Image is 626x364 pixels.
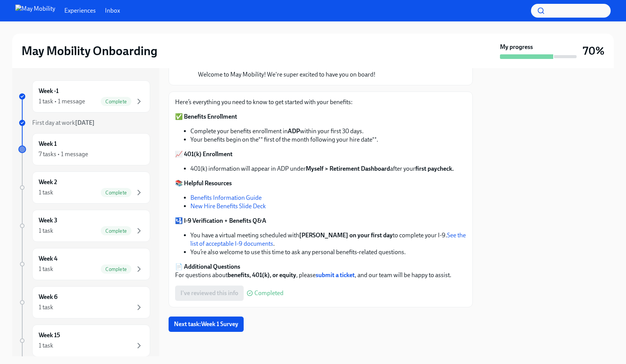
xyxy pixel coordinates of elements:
[500,43,533,51] strong: My progress
[190,248,466,256] li: You’re also welcome to use this time to ask any personal benefits-related questions.
[64,7,96,15] a: Experiences
[15,5,55,17] img: May Mobility
[228,271,296,279] strong: benefits, 401(k), or equity
[39,341,53,350] div: 1 task
[174,320,238,328] span: Next task : Week 1 Survey
[288,127,300,135] strong: ADP
[175,113,237,120] strong: ✅ Benefits Enrollment
[101,99,131,104] span: Complete
[39,331,60,340] h6: Week 15
[39,87,59,95] h6: Week -1
[39,303,53,312] div: 1 task
[39,293,57,301] h6: Week 6
[39,97,85,106] div: 1 task • 1 message
[190,231,466,248] li: You have a virtual meeting scheduled with to complete your I-9. .
[190,135,466,144] li: Your benefits begin on the** first of the month following your hire date**.
[175,263,240,270] strong: 📄 Additional Questions
[18,248,150,280] a: Week 41 taskComplete
[39,140,57,148] h6: Week 1
[175,263,466,279] p: For questions about , please , and our team will be happy to assist.
[175,180,232,187] strong: 📚 Helpful Resources
[190,165,466,173] li: 401(k) information will appear in ADP under after your
[190,194,262,201] a: Benefits Information Guide
[39,227,53,235] div: 1 task
[75,119,95,126] strong: [DATE]
[175,217,266,224] strong: 🛂 I-9 Verification + Benefits Q&A
[18,210,150,242] a: Week 31 taskComplete
[101,228,131,234] span: Complete
[39,265,53,273] div: 1 task
[18,80,150,113] a: Week -11 task • 1 messageComplete
[32,119,95,126] span: First day at work
[254,290,284,296] span: Completed
[415,165,454,172] strong: first paycheck.
[18,119,150,127] a: First day at work[DATE]
[18,325,150,357] a: Week 151 task
[105,7,120,15] a: Inbox
[18,133,150,165] a: Week 17 tasks • 1 message
[175,150,233,158] strong: 📈 401(k) Enrollment
[21,43,157,59] h2: May Mobility Onboarding
[39,255,57,263] h6: Week 4
[316,271,355,279] a: submit a ticket
[101,190,131,196] span: Complete
[299,232,393,239] strong: [PERSON_NAME] on your first day
[39,216,57,225] h6: Week 3
[306,165,390,172] strong: Myself > Retirement Dashboard
[198,70,375,79] p: Welcome to May Mobility! We're super excited to have you on board!
[175,98,466,106] p: Here’s everything you need to know to get started with your benefits:
[190,127,466,135] li: Complete your benefits enrollment in within your first 30 days.
[39,188,53,197] div: 1 task
[39,178,57,186] h6: Week 2
[190,202,266,210] a: New Hire Benefits Slide Deck
[39,150,88,158] div: 7 tasks • 1 message
[583,44,605,58] h3: 70%
[169,317,244,332] button: Next task:Week 1 Survey
[101,266,131,272] span: Complete
[18,171,150,204] a: Week 21 taskComplete
[18,286,150,318] a: Week 61 task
